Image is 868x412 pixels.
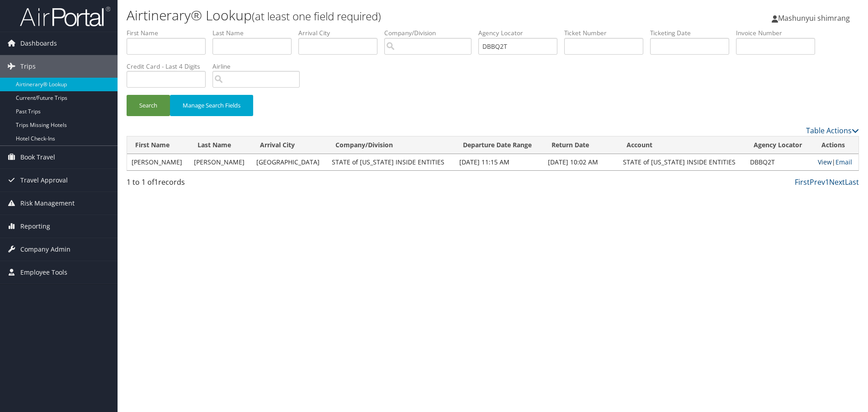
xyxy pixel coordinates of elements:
[825,177,829,187] a: 1
[618,154,745,170] td: STATE of [US_STATE] INSIDE ENTITIES
[745,136,813,154] th: Agency Locator: activate to sort column ascending
[327,154,454,170] td: STATE of [US_STATE] INSIDE ENTITIES
[127,136,189,154] th: First Name: activate to sort column ascending
[252,136,327,154] th: Arrival City: activate to sort column ascending
[20,6,110,27] img: airportal-logo.png
[20,169,68,192] span: Travel Approval
[327,136,454,154] th: Company/Division
[736,28,822,37] label: Invoice Number
[20,55,36,78] span: Trips
[829,177,845,187] a: Next
[212,62,307,71] label: Airline
[543,136,618,154] th: Return Date: activate to sort column ascending
[455,154,544,170] td: [DATE] 11:15 AM
[20,32,57,55] span: Dashboards
[189,154,252,170] td: [PERSON_NAME]
[564,28,650,37] label: Ticket Number
[618,136,745,154] th: Account: activate to sort column ascending
[813,154,859,170] td: |
[170,95,253,116] button: Manage Search Fields
[127,95,170,116] button: Search
[810,177,825,187] a: Prev
[813,136,859,154] th: Actions
[20,146,55,169] span: Book Travel
[20,192,75,215] span: Risk Management
[650,28,736,37] label: Ticketing Date
[795,177,810,187] a: First
[384,28,478,37] label: Company/Division
[127,177,300,192] div: 1 to 1 of records
[845,177,859,187] a: Last
[543,154,618,170] td: [DATE] 10:02 AM
[298,28,384,37] label: Arrival City
[252,9,381,23] small: (at least one field required)
[835,158,852,166] a: Email
[778,13,850,23] span: Mashunyui shimrang
[818,158,832,166] a: View
[189,136,252,154] th: Last Name: activate to sort column ascending
[806,126,859,136] a: Table Actions
[455,136,544,154] th: Departure Date Range: activate to sort column ascending
[745,154,813,170] td: DBBQ2T
[20,238,71,261] span: Company Admin
[212,28,298,37] label: Last Name
[772,5,859,32] a: Mashunyui shimrang
[154,177,158,187] span: 1
[20,215,50,238] span: Reporting
[127,62,212,71] label: Credit Card - Last 4 Digits
[20,261,67,284] span: Employee Tools
[127,28,212,37] label: First Name
[127,154,189,170] td: [PERSON_NAME]
[127,6,615,25] h1: Airtinerary® Lookup
[478,28,564,37] label: Agency Locator
[252,154,327,170] td: [GEOGRAPHIC_DATA]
